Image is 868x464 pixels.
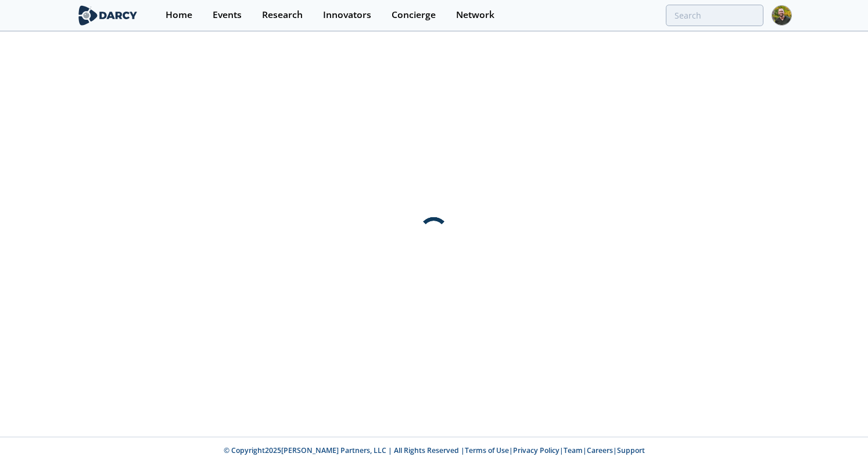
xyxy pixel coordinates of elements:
[213,10,242,20] div: Events
[587,445,613,455] a: Careers
[617,445,645,455] a: Support
[166,10,192,20] div: Home
[323,10,371,20] div: Innovators
[262,10,303,20] div: Research
[465,445,509,455] a: Terms of Use
[666,5,763,26] input: Advanced Search
[513,445,559,455] a: Privacy Policy
[32,445,836,456] p: © Copyright 2025 [PERSON_NAME] Partners, LLC | All Rights Reserved | | | | |
[772,5,792,26] img: Profile
[564,445,583,455] a: Team
[76,5,139,26] img: logo-wide.svg
[392,10,436,20] div: Concierge
[456,10,494,20] div: Network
